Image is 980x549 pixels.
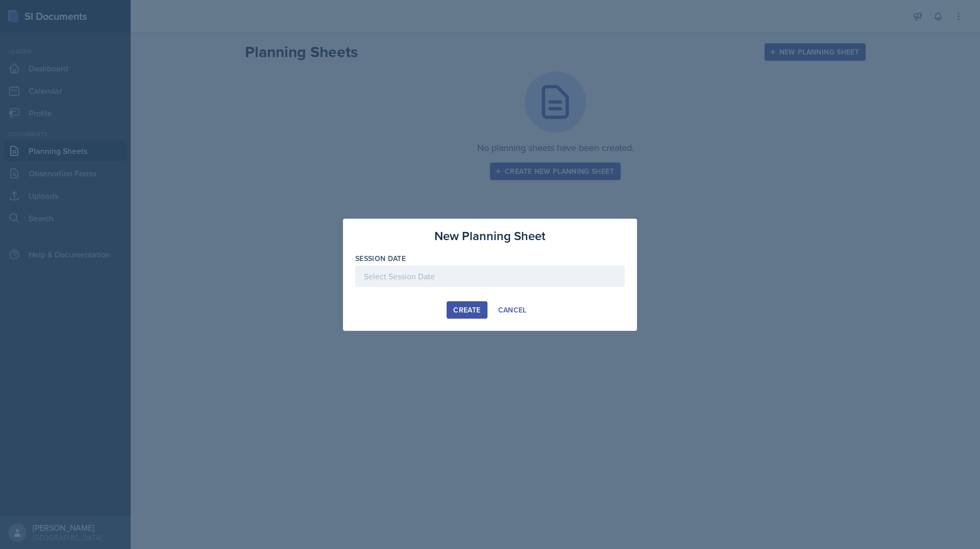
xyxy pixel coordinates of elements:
[498,306,527,314] div: Cancel
[355,253,406,264] label: Session Date
[492,301,533,319] button: Cancel
[434,227,546,245] h3: New Planning Sheet
[447,301,487,319] button: Create
[453,306,480,314] div: Create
